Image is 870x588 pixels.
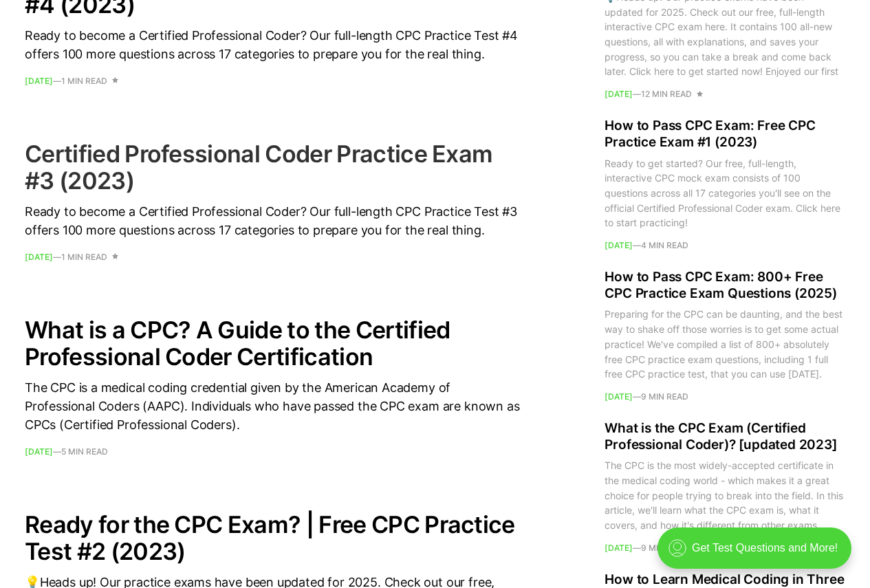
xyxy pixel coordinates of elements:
h2: What is the CPC Exam (Certified Professional Coder)? [updated 2023] [605,420,845,453]
footer: — [605,90,845,98]
time: [DATE] [25,76,53,86]
a: How to Pass CPC Exam: Free CPC Practice Exam #1 (2023) Ready to get started? Our free, full-lengt... [605,118,845,250]
iframe: portal-trigger [646,521,870,588]
h2: How to Pass CPC Exam: Free CPC Practice Exam #1 (2023) [605,118,845,151]
div: Preparing for the CPC can be daunting, and the best way to shake off those worries is to get some... [605,307,845,382]
span: 5 min read [61,448,108,456]
footer: — [25,448,520,456]
time: [DATE] [605,240,633,250]
h2: Ready for the CPC Exam? | Free CPC Practice Test #2 (2023) [25,511,520,565]
footer: — [605,393,845,401]
footer: — [605,544,845,552]
a: What is the CPC Exam (Certified Professional Coder)? [updated 2023] The CPC is the most widely-ac... [605,420,845,552]
h2: Certified Professional Coder Practice Exam #3 (2023) [25,140,520,194]
a: Certified Professional Coder Practice Exam #3 (2023) Ready to become a Certified Professional Cod... [25,140,520,261]
div: Ready to get started? Our free, full-length, interactive CPC mock exam consists of 100 questions ... [605,156,845,230]
time: [DATE] [605,89,633,99]
time: [DATE] [25,446,53,457]
span: 1 min read [61,253,107,261]
div: Ready to become a Certified Professional Coder? Our full-length CPC Practice Test #3 offers 100 m... [25,202,520,239]
h2: What is a CPC? A Guide to the Certified Professional Coder Certification [25,316,520,370]
div: The CPC is the most widely-accepted certificate in the medical coding world - which makes it a gr... [605,459,845,533]
a: How to Pass CPC Exam: 800+ Free CPC Practice Exam Questions (2025) Preparing for the CPC can be d... [605,269,845,401]
time: [DATE] [605,391,633,402]
div: The CPC is a medical coding credential given by the American Academy of Professional Coders (AAPC... [25,378,520,434]
footer: — [605,241,845,250]
span: 4 min read [641,241,688,250]
footer: — [25,77,520,85]
h2: How to Pass CPC Exam: 800+ Free CPC Practice Exam Questions (2025) [605,269,845,302]
footer: — [25,253,520,261]
time: [DATE] [25,252,53,262]
time: [DATE] [605,543,633,553]
div: Ready to become a Certified Professional Coder? Our full-length CPC Practice Test #4 offers 100 m... [25,26,520,63]
span: 9 min read [641,544,688,552]
span: 9 min read [641,393,688,401]
span: 12 min read [641,90,692,98]
span: 1 min read [61,77,107,85]
a: What is a CPC? A Guide to the Certified Professional Coder Certification The CPC is a medical cod... [25,316,520,456]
